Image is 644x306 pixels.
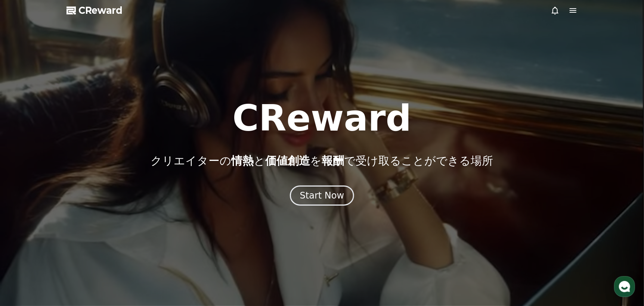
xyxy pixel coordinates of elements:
[290,185,354,206] button: Start Now
[19,248,32,254] span: ホーム
[49,237,96,255] a: チャット
[266,154,310,167] span: 価値創造
[322,154,344,167] span: 報酬
[290,193,354,200] a: Start Now
[2,237,49,255] a: ホーム
[232,100,411,136] h1: CReward
[66,4,123,16] a: CReward
[300,190,344,202] div: Start Now
[78,4,123,16] span: CReward
[96,237,143,255] a: 設定
[115,248,124,254] span: 設定
[64,248,82,254] span: チャット
[151,154,493,168] p: クリエイターの と を で受け取ることができる場所
[232,154,254,167] span: 情熱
